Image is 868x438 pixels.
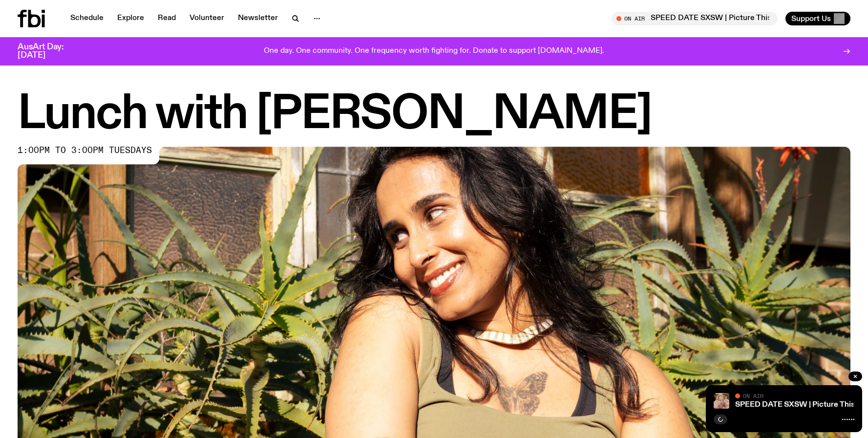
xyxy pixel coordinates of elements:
span: Support Us [791,14,831,23]
h1: Lunch with [PERSON_NAME] [18,93,850,137]
a: Newsletter [232,12,284,25]
span: 1:00pm to 3:00pm tuesdays [18,147,152,154]
button: Support Us [785,12,850,25]
a: Explore [111,12,150,25]
a: Read [152,12,182,25]
p: One day. One community. One frequency worth fighting for. Donate to support [DOMAIN_NAME]. [264,47,604,56]
a: Schedule [64,12,109,25]
span: On Air [743,393,763,399]
h3: AusArt Day: [DATE] [18,43,80,60]
button: On AirSPEED DATE SXSW | Picture This x [PERSON_NAME] x Sweet Boy Sonnet [612,12,778,25]
a: Volunteer [184,12,230,25]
